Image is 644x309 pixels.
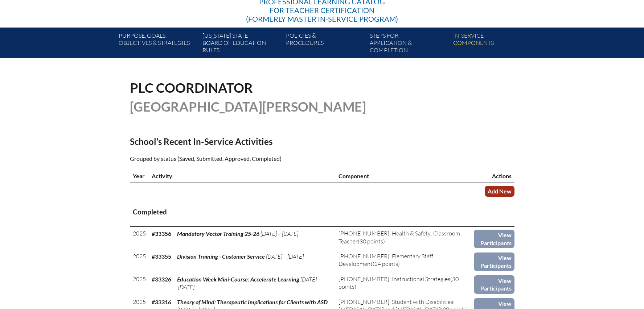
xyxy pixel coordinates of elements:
[130,99,366,114] span: [GEOGRAPHIC_DATA][PERSON_NAME]
[270,6,374,14] span: for Teacher Certification
[177,276,321,291] span: [DATE] – [DATE]
[130,272,149,295] td: 2025
[485,186,514,196] a: Add New
[130,136,385,147] h2: School’s Recent In-Service Activities
[130,169,149,183] th: Year
[339,275,450,283] span: [PHONE_NUMBER]: Instructional Strategies
[177,230,259,237] span: Mandatory Vector Training 25-26
[336,169,474,183] th: Component
[130,250,149,272] td: 2025
[149,169,336,183] th: Activity
[336,272,474,295] td: (30 points)
[177,276,299,283] span: Education Week Mini-Course: Accelerate Learning
[261,230,298,237] span: [DATE] – [DATE]
[130,80,253,96] span: PLC Coordinator
[450,30,534,58] a: In-servicecomponents
[130,154,385,163] p: Grouped by status (Saved, Submitted, Approved, Completed)
[177,253,265,260] span: Division Training - Customer Service
[474,169,514,183] th: Actions
[116,30,199,58] a: Purpose, goals,objectives & strategies
[339,252,433,267] span: [PHONE_NUMBER]: Elementary Staff Development
[152,276,171,283] b: #33326
[474,230,514,248] a: View Participants
[474,275,514,294] a: View Participants
[474,252,514,271] a: View Participants
[133,208,512,217] h3: Completed
[336,250,474,272] td: (24 points)
[177,298,328,305] span: Theory of Mind: Therapeutic Implications for Clients with ASD
[339,230,460,245] span: [PHONE_NUMBER]: Health & Safety: Classroom Teacher
[152,298,171,305] b: #33316
[336,227,474,250] td: (30 points)
[367,30,450,58] a: Steps forapplication & completion
[152,253,171,260] b: #33355
[130,227,149,250] td: 2025
[152,230,171,237] b: #33356
[200,30,283,58] a: [US_STATE] StateBoard of Education rules
[283,30,366,58] a: Policies &Procedures
[266,253,304,260] span: [DATE] – [DATE]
